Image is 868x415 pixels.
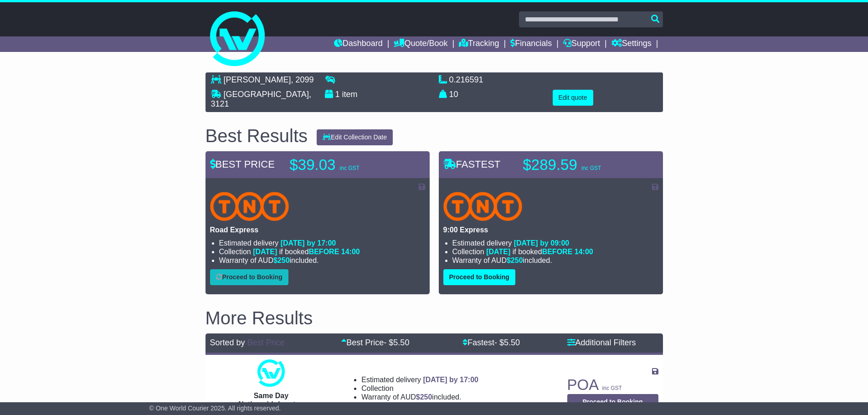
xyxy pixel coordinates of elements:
span: 14:00 [341,248,360,256]
button: Proceed to Booking [443,269,515,285]
a: Settings [611,36,652,52]
span: , 3121 [211,90,311,109]
span: inc GST [602,385,622,391]
p: 9:00 Express [443,225,658,234]
span: 5.50 [393,338,409,347]
li: Estimated delivery [452,239,658,247]
span: item [342,90,358,99]
span: $ [273,256,290,264]
a: Additional Filters [567,338,636,347]
img: TNT Domestic: Road Express [210,192,289,221]
span: 14:00 [575,248,593,256]
button: Edit quote [553,90,593,106]
a: Financials [510,36,552,52]
span: 5.50 [504,338,520,347]
li: Warranty of AUD included. [452,256,658,265]
span: inc GST [581,165,601,171]
span: [GEOGRAPHIC_DATA] [224,90,309,99]
span: [DATE] by 17:00 [281,239,336,247]
button: Proceed to Booking [567,394,658,410]
span: $ [416,393,432,401]
p: $39.03 [290,156,404,174]
p: $289.59 [523,156,637,174]
span: [PERSON_NAME] [224,75,291,84]
span: - $ [494,338,520,347]
a: Fastest- $5.50 [462,338,520,347]
li: Warranty of AUD included. [361,393,478,401]
li: Collection [219,247,425,256]
span: 10 [449,90,458,99]
a: Tracking [459,36,499,52]
span: FASTEST [443,159,501,170]
span: BEFORE [309,248,339,256]
button: Proceed to Booking [210,269,288,285]
span: $ [507,256,523,264]
span: inc GST [340,165,360,171]
span: - $ [384,338,409,347]
a: Support [563,36,600,52]
p: Road Express [210,225,425,234]
span: Sorted by [210,338,245,347]
span: , 2099 [291,75,314,84]
a: Dashboard [334,36,383,52]
button: Edit Collection Date [317,129,393,145]
span: BEFORE [542,248,573,256]
li: Estimated delivery [219,239,425,247]
a: Quote/Book [394,36,447,52]
span: BEST PRICE [210,159,275,170]
h2: More Results [205,308,663,328]
div: Best Results [201,126,313,146]
span: [DATE] by 17:00 [423,376,478,384]
img: TNT Domestic: 9:00 Express [443,192,523,221]
span: [DATE] [253,248,277,256]
a: Best Price- $5.50 [341,338,409,347]
span: 1 [335,90,340,99]
p: POA [567,376,658,394]
span: if booked [486,248,593,256]
span: © One World Courier 2025. All rights reserved. [149,405,281,412]
li: Estimated delivery [361,375,478,384]
span: 250 [420,393,432,401]
span: 250 [511,256,523,264]
span: if booked [253,248,360,256]
a: Best Price [247,338,285,347]
span: [DATE] by 09:00 [514,239,570,247]
li: Warranty of AUD included. [219,256,425,265]
li: Collection [452,247,658,256]
span: 250 [277,256,290,264]
img: One World Courier: Same Day Nationwide(quotes take 0.5-1 hour) [257,359,285,387]
span: [DATE] [486,248,510,256]
span: 0.216591 [449,75,483,84]
li: Collection [361,384,478,393]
